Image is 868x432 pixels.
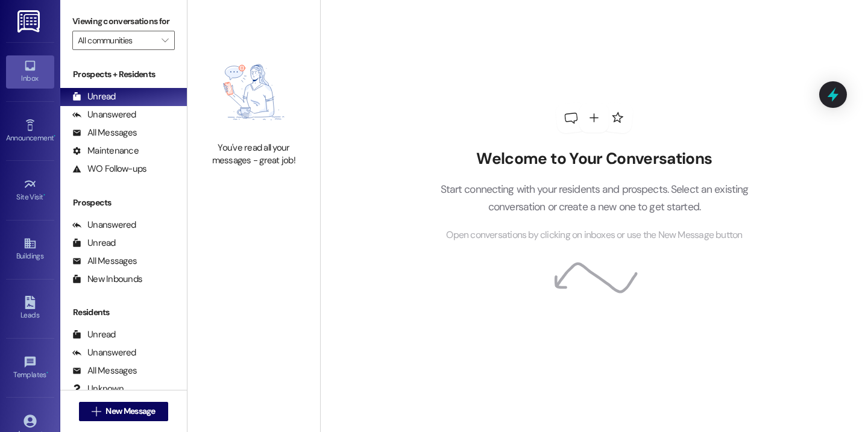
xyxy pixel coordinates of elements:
[6,292,54,325] a: Leads
[60,196,187,209] div: Prospects
[72,108,136,121] div: Unanswered
[446,228,742,243] span: Open conversations by clicking on inboxes or use the New Message button
[72,219,136,231] div: Unanswered
[72,328,116,341] div: Unread
[6,352,54,384] a: Templates •
[72,383,124,395] div: Unknown
[60,306,187,319] div: Residents
[422,181,767,215] p: Start connecting with your residents and prospects. Select an existing conversation or create a n...
[105,405,155,418] span: New Message
[6,174,54,207] a: Site Visit •
[422,149,767,169] h2: Welcome to Your Conversations
[201,49,307,135] img: empty-state
[43,191,45,199] span: •
[162,36,168,45] i: 
[78,31,156,50] input: All communities
[72,12,175,31] label: Viewing conversations for
[72,273,142,286] div: New Inbounds
[72,163,146,175] div: WO Follow-ups
[17,10,42,33] img: ResiDesk Logo
[72,90,116,103] div: Unread
[72,145,139,157] div: Maintenance
[46,369,48,377] span: •
[60,68,187,81] div: Prospects + Residents
[72,365,137,377] div: All Messages
[54,132,55,140] span: •
[92,407,101,416] i: 
[6,233,54,266] a: Buildings
[79,402,168,421] button: New Message
[72,237,116,249] div: Unread
[201,142,307,167] div: You've read all your messages - great job!
[72,127,137,139] div: All Messages
[6,55,54,88] a: Inbox
[72,346,136,359] div: Unanswered
[72,255,137,268] div: All Messages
